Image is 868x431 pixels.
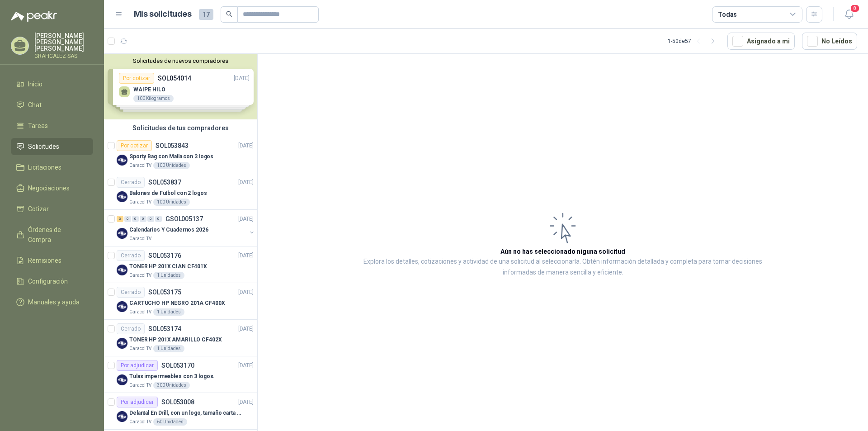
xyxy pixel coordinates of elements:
a: Configuración [11,273,93,290]
p: SOL053175 [148,289,181,295]
span: Manuales y ayuda [28,297,80,307]
span: 8 [850,4,860,13]
a: Negociaciones [11,180,93,197]
p: Caracol TV [129,382,151,389]
span: Inicio [28,79,42,89]
img: Company Logo [117,374,127,385]
span: search [226,11,232,17]
span: Solicitudes [28,142,59,152]
p: Tulas impermeables con 3 logos. [129,372,215,381]
div: 1 Unidades [153,308,184,316]
p: [PERSON_NAME] [PERSON_NAME] [PERSON_NAME] [34,33,93,52]
div: 1 Unidades [153,272,184,279]
img: Company Logo [117,155,127,166]
div: 0 [124,216,131,222]
p: CARTUCHO HP NEGRO 201A CF400X [129,299,225,308]
img: Company Logo [117,338,127,349]
span: Chat [28,100,42,110]
span: 17 [199,9,213,20]
div: Solicitudes de nuevos compradoresPor cotizarSOL054014[DATE] WAIPE HILO100 KilogramosPor cotizarSO... [104,54,257,119]
h1: Mis solicitudes [134,8,192,21]
div: 0 [132,216,139,222]
p: SOL053843 [156,142,189,149]
div: Cerrado [117,287,145,298]
img: Logo peakr [11,11,57,22]
a: Por cotizarSOL053843[DATE] Company LogoSporty Bag con Malla con 3 logosCaracol TV100 Unidades [104,137,257,173]
p: [DATE] [238,361,254,370]
div: 0 [147,216,154,222]
h3: Aún no has seleccionado niguna solicitud [500,246,625,256]
a: CerradoSOL053176[DATE] Company LogoTONER HP 201X CIAN CF401XCaracol TV1 Unidades [104,246,257,283]
div: 0 [140,216,146,222]
p: [DATE] [238,178,254,187]
a: Remisiones [11,252,93,269]
div: 60 Unidades [153,418,187,426]
div: 100 Unidades [153,162,190,169]
p: Sporty Bag con Malla con 3 logos [129,152,213,161]
p: Caracol TV [129,199,151,206]
div: Solicitudes de tus compradores [104,119,257,137]
p: Caracol TV [129,162,151,169]
div: Cerrado [117,177,145,188]
a: Por adjudicarSOL053170[DATE] Company LogoTulas impermeables con 3 logos.Caracol TV300 Unidades [104,356,257,393]
button: 8 [841,6,857,23]
p: Calendarios Y Cuadernos 2026 [129,226,208,234]
a: Solicitudes [11,138,93,155]
p: Caracol TV [129,272,151,279]
span: Tareas [28,121,48,131]
div: Por adjudicar [117,397,158,407]
p: [DATE] [238,142,254,150]
a: Cotizar [11,200,93,218]
a: Por adjudicarSOL053008[DATE] Company LogoDelantal En Drill, con un logo, tamaño carta 1 tinta (Se... [104,393,257,430]
span: Configuración [28,276,68,286]
a: CerradoSOL053175[DATE] Company LogoCARTUCHO HP NEGRO 201A CF400XCaracol TV1 Unidades [104,283,257,320]
button: Asignado a mi [727,33,795,50]
p: [DATE] [238,251,254,260]
p: Caracol TV [129,345,151,352]
p: Explora los detalles, cotizaciones y actividad de una solicitud al seleccionarla. Obtén informaci... [348,256,778,278]
a: Licitaciones [11,159,93,176]
a: Chat [11,96,93,114]
button: No Leídos [802,33,857,50]
p: [DATE] [238,215,254,223]
span: Remisiones [28,256,61,265]
div: 1 Unidades [153,345,184,352]
div: 100 Unidades [153,199,190,206]
div: 1 - 50 de 57 [668,34,720,48]
div: Cerrado [117,250,145,261]
div: Cerrado [117,323,145,334]
div: 300 Unidades [153,382,190,389]
p: SOL053176 [148,252,181,259]
a: CerradoSOL053174[DATE] Company LogoTONER HP 201X AMARILLO CF402XCaracol TV1 Unidades [104,320,257,356]
p: SOL053174 [148,326,181,332]
a: Manuales y ayuda [11,294,93,311]
p: Caracol TV [129,308,151,316]
img: Company Logo [117,228,127,239]
p: SOL053008 [161,399,194,405]
a: CerradoSOL053837[DATE] Company LogoBalones de Futbol con 2 logosCaracol TV100 Unidades [104,173,257,210]
p: [DATE] [238,325,254,333]
a: 3 0 0 0 0 0 GSOL005137[DATE] Company LogoCalendarios Y Cuadernos 2026Caracol TV [117,213,255,242]
div: Por cotizar [117,140,152,151]
img: Company Logo [117,301,127,312]
span: Licitaciones [28,162,61,172]
a: Inicio [11,76,93,93]
img: Company Logo [117,265,127,275]
p: [DATE] [238,288,254,297]
span: Negociaciones [28,183,70,193]
div: 0 [155,216,162,222]
div: Por adjudicar [117,360,158,371]
button: Solicitudes de nuevos compradores [108,57,254,64]
p: Delantal En Drill, con un logo, tamaño carta 1 tinta (Se envia enlacen, como referencia) [129,409,242,417]
p: GSOL005137 [165,216,203,222]
a: Tareas [11,117,93,134]
a: Órdenes de Compra [11,221,93,248]
img: Company Logo [117,191,127,202]
p: GRAFICALEZ SAS [34,53,93,59]
img: Company Logo [117,411,127,422]
span: Órdenes de Compra [28,225,85,245]
p: TONER HP 201X AMARILLO CF402X [129,336,222,344]
div: 3 [117,216,123,222]
p: Balones de Futbol con 2 logos [129,189,207,198]
p: SOL053837 [148,179,181,185]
